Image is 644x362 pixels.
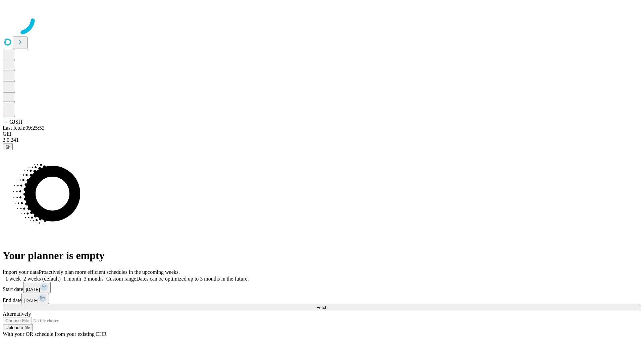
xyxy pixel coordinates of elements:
[23,276,61,282] span: 2 weeks (default)
[63,276,81,282] span: 1 month
[3,125,45,131] span: Last fetch: 09:25:53
[3,249,641,262] h1: Your planner is empty
[9,119,22,125] span: GJSH
[3,269,39,275] span: Import your data
[3,304,641,311] button: Fetch
[3,331,107,337] span: With your OR schedule from your existing EHR
[3,143,13,150] button: @
[3,137,641,143] div: 2.0.241
[26,287,40,292] span: [DATE]
[316,305,327,310] span: Fetch
[21,293,49,304] button: [DATE]
[5,276,21,282] span: 1 week
[84,276,104,282] span: 3 months
[106,276,136,282] span: Custom range
[23,282,51,293] button: [DATE]
[3,324,33,331] button: Upload a file
[24,298,38,303] span: [DATE]
[3,293,641,304] div: End date
[136,276,249,282] span: Dates can be optimized up to 3 months in the future.
[3,311,31,317] span: Alternatively
[5,144,10,149] span: @
[3,282,641,293] div: Start date
[3,131,641,137] div: GEI
[39,269,180,275] span: Proactively plan more efficient schedules in the upcoming weeks.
